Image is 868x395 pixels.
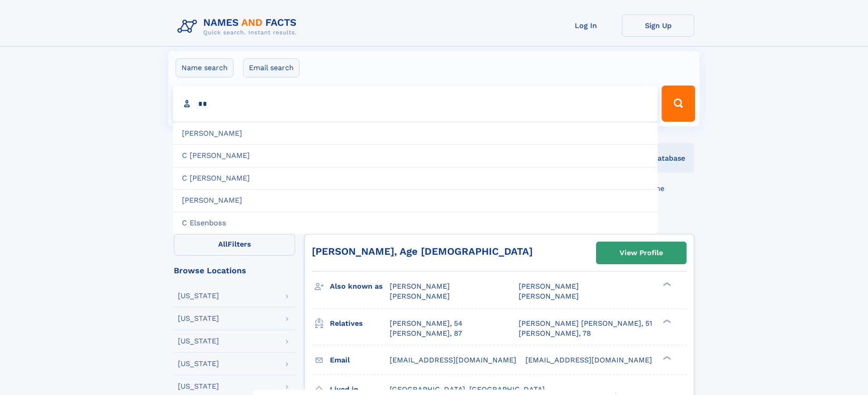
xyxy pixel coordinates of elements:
div: [US_STATE] [178,383,219,390]
a: [PERSON_NAME], 54 [390,319,463,328]
label: Name search [176,58,234,77]
a: Sign Up [622,14,694,37]
a: [PERSON_NAME], Age [DEMOGRAPHIC_DATA] [312,246,533,257]
div: ❯ [661,355,672,361]
div: View Profile [620,243,663,263]
div: [PERSON_NAME] [173,189,658,212]
div: Browse Locations [174,267,295,275]
span: [PERSON_NAME] [390,292,450,300]
div: ❯ [661,281,672,287]
div: [US_STATE] [178,338,219,345]
h3: Also known as [330,279,390,294]
div: ❯ [661,318,672,324]
div: [US_STATE] [178,292,219,300]
img: Logo Names and Facts [174,14,304,39]
label: Email search [243,58,300,77]
a: [PERSON_NAME], 78 [519,328,591,338]
div: C [PERSON_NAME] [173,167,658,190]
div: C Elsenboss [173,212,658,234]
span: [PERSON_NAME] [519,292,579,300]
h3: Relatives [330,316,390,331]
span: [EMAIL_ADDRESS][DOMAIN_NAME] [525,356,652,364]
div: [PERSON_NAME] [173,122,658,145]
span: [PERSON_NAME] [390,282,450,290]
span: All [218,240,228,248]
div: C [PERSON_NAME] [173,144,658,167]
div: [US_STATE] [178,315,219,322]
a: Log In [549,14,622,37]
input: search input [173,86,658,122]
a: [PERSON_NAME] [PERSON_NAME], 51 [519,319,652,328]
span: [GEOGRAPHIC_DATA], [GEOGRAPHIC_DATA] [390,385,545,394]
span: [PERSON_NAME] [519,282,579,290]
label: Filters [174,234,295,256]
div: [US_STATE] [178,360,219,367]
h3: Email [330,352,390,368]
a: View Profile [596,242,686,264]
button: Search Button [662,86,695,122]
span: [EMAIL_ADDRESS][DOMAIN_NAME] [390,356,516,364]
a: [PERSON_NAME], 87 [390,328,462,338]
